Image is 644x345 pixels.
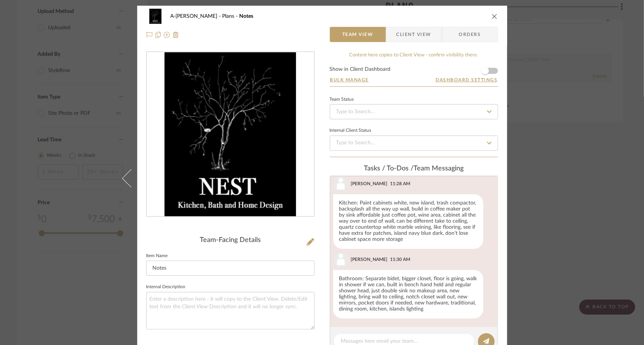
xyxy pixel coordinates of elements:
[396,27,431,42] span: Client View
[146,285,186,289] label: Internal Description
[165,52,296,217] img: adf9e0bb-2d56-44cb-a739-b8657e8c46ce_436x436.jpg
[330,76,370,83] button: Bulk Manage
[342,27,373,42] span: Team View
[330,98,354,101] div: Team Status
[173,32,179,38] img: Remove from project
[491,13,498,20] button: close
[146,9,165,24] img: adf9e0bb-2d56-44cb-a739-b8657e8c46ce_48x40.jpg
[333,176,348,191] img: user_avatar.png
[390,180,411,187] div: 11:28 AM
[351,256,388,263] div: [PERSON_NAME]
[333,194,483,249] div: Kitchen: Paint cabinets white, new island, trash compactor, backsplash all the way up wall, build...
[147,52,314,217] div: 0
[351,180,388,187] div: [PERSON_NAME]
[333,252,348,267] img: user_avatar.png
[436,76,498,83] button: Dashboard Settings
[330,104,498,119] input: Type to Search…
[330,52,498,59] div: Content here copies to Client View - confirm visibility there.
[333,270,483,318] div: Bathroom: Separate bidet, bigger closet, floor is going, walk in shower if we can, built in bench...
[451,27,489,42] span: Orders
[364,165,414,172] span: Tasks / To-Dos /
[146,254,168,258] label: Item Name
[146,236,315,245] div: Team-Facing Details
[330,129,371,133] div: Internal Client Status
[330,165,498,173] div: team Messaging
[390,256,411,263] div: 11:30 AM
[330,136,498,151] input: Type to Search…
[171,14,223,19] span: A-[PERSON_NAME]
[223,14,240,19] span: Plans
[240,14,254,19] span: Notes
[146,261,315,276] input: Enter Item Name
